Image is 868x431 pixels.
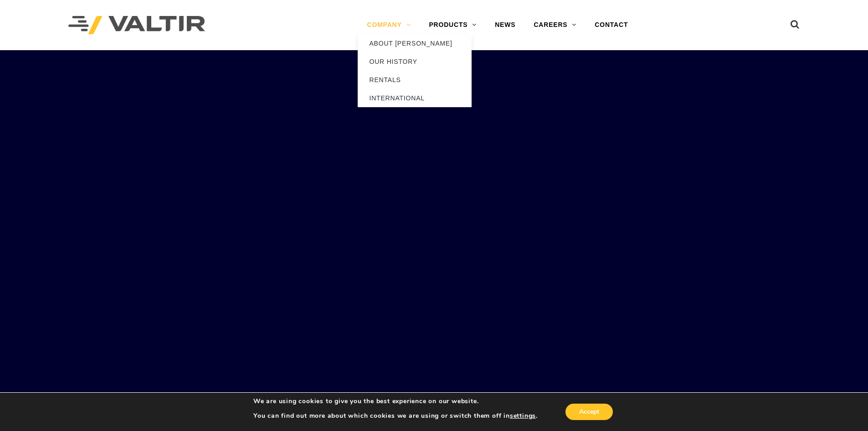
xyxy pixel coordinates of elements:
[358,16,420,34] a: COMPANY
[358,71,472,89] a: RENTALS
[358,34,472,52] a: ABOUT [PERSON_NAME]
[586,16,637,34] a: CONTACT
[486,16,524,34] a: NEWS
[510,412,536,420] button: settings
[524,16,586,34] a: CAREERS
[420,16,486,34] a: PRODUCTS
[253,412,538,420] p: You can find out more about which cookies we are using or switch them off in .
[565,404,613,420] button: Accept
[253,397,538,405] p: We are using cookies to give you the best experience on our website.
[358,52,472,71] a: OUR HISTORY
[68,16,205,35] img: Valtir
[358,89,472,107] a: INTERNATIONAL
